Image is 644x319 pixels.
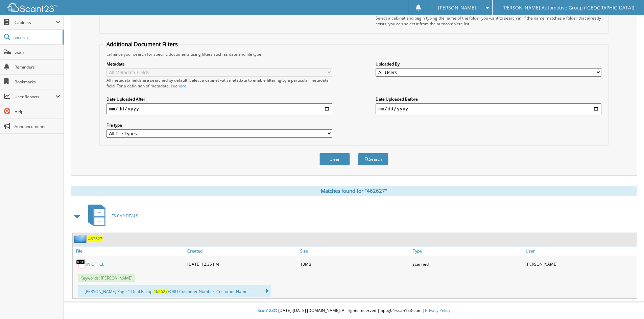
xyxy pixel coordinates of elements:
a: Type [411,246,524,256]
span: Announcements [15,124,60,129]
label: File type [106,122,332,128]
label: Metadata [106,61,332,67]
div: 13MB [299,257,411,271]
div: [DATE] 12:35 PM [186,257,299,271]
a: 462627 [88,236,102,242]
a: User [524,246,637,256]
span: Keywords: [PERSON_NAME] [78,274,135,282]
span: User Reports [15,94,55,100]
a: IN OFFICE [86,261,104,267]
input: start [106,103,332,114]
iframe: Chat Widget [610,287,644,319]
button: Clear [319,153,350,165]
span: [PERSON_NAME] [438,6,476,10]
span: Scan123 [258,308,274,313]
input: end [376,103,601,114]
span: Bookmarks [15,79,60,85]
a: here [177,83,186,89]
span: Help [15,109,60,114]
div: Select a cabinet and begin typing the name of the folder you want to search in. If the name match... [376,15,601,27]
img: scan123-logo-white.svg [7,3,57,12]
span: Cabinets [15,20,55,25]
a: LFS CAR DEALS [84,203,138,229]
span: Reminders [15,64,60,70]
label: Uploaded By [376,61,601,67]
div: [PERSON_NAME] [524,257,637,271]
label: Date Uploaded Before [376,96,601,102]
label: Date Uploaded After [106,96,332,102]
legend: Additional Document Filters [103,41,181,48]
div: © [DATE]-[DATE] [DOMAIN_NAME]. All rights reserved | appg04-scan123-com | [64,302,644,319]
div: ... [PERSON_NAME] Page 1 Deal Recap: FORD Customer Number: Customer Name ... : ... [78,285,271,297]
span: LFS CAR DEALS [110,213,138,219]
a: Created [186,246,299,256]
img: PDF.png [76,259,86,269]
span: Search [15,34,59,40]
a: File [73,246,186,256]
a: Size [299,246,411,256]
span: 462627 [153,289,168,294]
div: All metadata fields are searched by default. Select a cabinet with metadata to enable filtering b... [106,77,332,89]
button: Search [358,153,388,165]
div: Matches found for "462627" [71,186,637,196]
a: Privacy Policy [425,308,450,313]
div: scanned [411,257,524,271]
img: folder2.png [74,235,88,243]
span: [PERSON_NAME] Automotive Group ([GEOGRAPHIC_DATA]) [502,6,634,10]
div: Enhance your search for specific documents using filters such as date and file type. [103,51,605,57]
span: Scan [15,49,60,55]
